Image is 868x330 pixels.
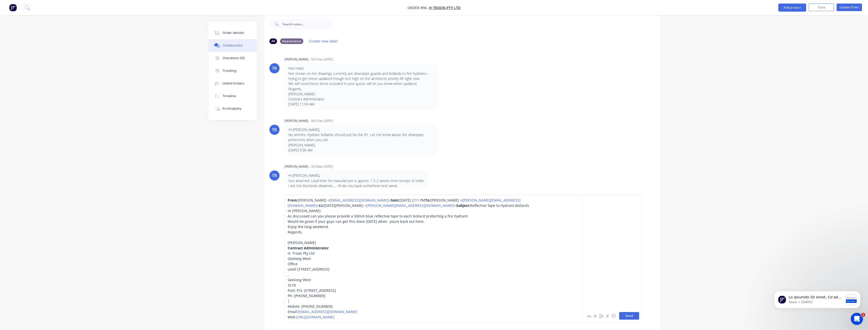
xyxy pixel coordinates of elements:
[288,293,325,298] span: ​Ph: [PHONE_NUMBER]
[272,127,277,133] div: TR
[298,309,357,314] span: [EMAIL_ADDRESS][DOMAIN_NAME]
[288,261,298,266] span: Office
[767,281,868,316] iframe: Intercom notifications message
[209,90,257,102] button: Timeline
[454,203,456,208] span: >
[288,208,321,213] span: Hi [PERSON_NAME]
[223,43,243,48] div: Collaborate
[272,65,277,71] div: TR
[778,4,806,12] button: Add product
[288,92,434,97] p: [PERSON_NAME]
[470,203,529,208] span: Reflective Tape to Hydrant Bollards
[611,313,617,319] button: ☺
[288,198,298,203] span: From:
[280,38,303,44] div: Attachments
[209,64,257,77] button: Tracking
[288,246,329,250] span: Contract Administrator
[391,198,400,203] span: Sent:
[586,313,592,319] button: Aa
[209,77,257,90] button: Linked Orders
[592,313,598,319] button: @
[288,127,434,132] p: Hi [PERSON_NAME],
[837,4,862,11] button: Update Order
[288,309,298,314] span: ​Email:
[269,38,277,44] div: All
[298,198,329,203] span: [PERSON_NAME] <
[288,173,425,178] p: Hi [PERSON_NAME],
[288,240,316,245] span: [PERSON_NAME]
[425,198,431,203] span: To:
[400,198,425,203] span: [DATE] 2:11 PM
[288,299,290,303] span: |
[309,164,333,169] div: - 09:58am [DATE]
[309,57,333,62] div: - 09:57am [DATE]
[223,106,242,111] div: Profitability
[209,102,257,115] button: Profitability
[285,164,308,169] div: [PERSON_NAME]
[288,71,434,81] p: Not shown on the drawings currently are downpipe guards and bollards to fire hydrants – trying to...
[223,81,244,86] div: Linked Orders
[366,203,454,208] span: [PERSON_NAME][EMAIL_ADDRESS][DOMAIN_NAME]
[619,312,639,320] button: Send
[22,19,77,24] p: Message from Team, sent 2w ago
[288,102,434,107] p: [DATE] 11:04 AM
[809,4,834,11] button: Close
[223,56,245,60] div: Checklists 0/0
[288,272,288,277] span: ,
[329,198,389,203] span: [EMAIL_ADDRESS][DOMAIN_NAME]
[319,203,324,208] span: Cc:
[283,19,333,29] input: Search notes...
[288,214,469,218] span: As discussed can you please provide a 50mm blue reflective tape to each bollard protecting a fire...
[288,178,425,183] p: See attached. Lead time for manufacture is approx. 1.5-2 weeks from receipt of order.
[288,143,434,148] p: [PERSON_NAME]
[309,119,333,123] div: - 09:57am [DATE]
[223,69,236,73] div: Tracking
[288,251,315,256] span: H. Troon Pty Ltd
[288,267,329,272] span: Level [STREET_ADDRESS]
[317,203,319,208] span: >
[324,203,366,208] span: [DATE][PERSON_NAME] <
[272,172,277,179] div: TR
[288,277,311,282] span: Geelong West
[9,4,17,11] img: Factory
[296,315,335,319] span: [URL][DOMAIN_NAME]
[288,230,302,234] span: Regards,
[288,183,425,188] p: I got the Bunnings drawings…. I’ll get you back something next week.
[285,57,308,62] div: [PERSON_NAME]
[288,81,434,86] p: We will need these items included in your quote, will let you know when updated.
[22,14,76,305] span: Lo Ipsumdo Sit Amet, Co’ad elitse doe temp incididu utlabor etdolorem al enim admi veniamqu nos e...
[223,94,236,98] div: Timeline
[456,203,470,208] span: Subject:
[861,313,865,317] span: 1
[288,219,424,224] span: Would be great if your guys can get this done [DATE] when youre back out here.
[288,132,434,143] p: No worries. Hydrant bollards should just be the B1. Let me know about the downpipe protectors whe...
[288,304,333,309] span: Mobile: [PHONE_NUMBER]
[288,288,336,293] span: Post: P.O. [STREET_ADDRESS]
[288,315,296,319] span: ​Web:
[288,283,296,288] span: 3218
[288,97,434,102] p: Contract Administrator
[288,224,329,229] span: Enjoy the long weekend.
[209,39,257,52] button: Collaborate
[288,148,434,153] p: [DATE] 9:38 AM
[285,119,308,123] div: [PERSON_NAME]
[429,5,460,10] a: H Troon Pty Ltd
[223,31,244,35] div: Order details
[288,256,311,261] span: Geelong West
[431,198,462,203] span: [PERSON_NAME] <
[306,38,340,45] button: Create new label
[288,66,434,71] p: Hey mate,
[408,5,429,10] span: Order #96 -
[209,27,257,39] button: Order details
[389,198,391,203] span: >
[851,313,863,325] iframe: Intercom live chat
[209,52,257,64] button: Checklists 0/0
[288,86,434,92] p: Regards,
